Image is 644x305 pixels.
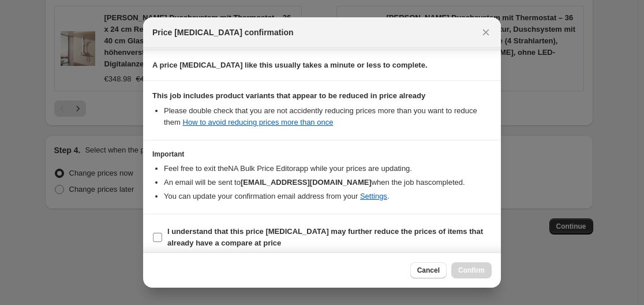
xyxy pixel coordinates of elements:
a: Settings [360,192,387,200]
b: [EMAIL_ADDRESS][DOMAIN_NAME] [241,178,372,187]
li: You can update your confirmation email address from your . [164,191,492,202]
b: This job includes product variants that appear to be reduced in price already [152,91,425,100]
button: Cancel [410,262,447,278]
span: Price [MEDICAL_DATA] confirmation [152,27,294,38]
li: Feel free to exit the NA Bulk Price Editor app while your prices are updating. [164,163,492,174]
li: An email will be sent to when the job has completed . [164,177,492,188]
h3: Important [152,150,492,159]
a: How to avoid reducing prices more than once [183,118,334,127]
span: Cancel [417,266,440,275]
li: Please double check that you are not accidently reducing prices more than you want to reduce them [164,105,492,128]
button: Close [478,24,494,40]
b: I understand that this price [MEDICAL_DATA] may further reduce the prices of items that already h... [167,227,483,247]
b: A price [MEDICAL_DATA] like this usually takes a minute or less to complete. [152,61,428,69]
